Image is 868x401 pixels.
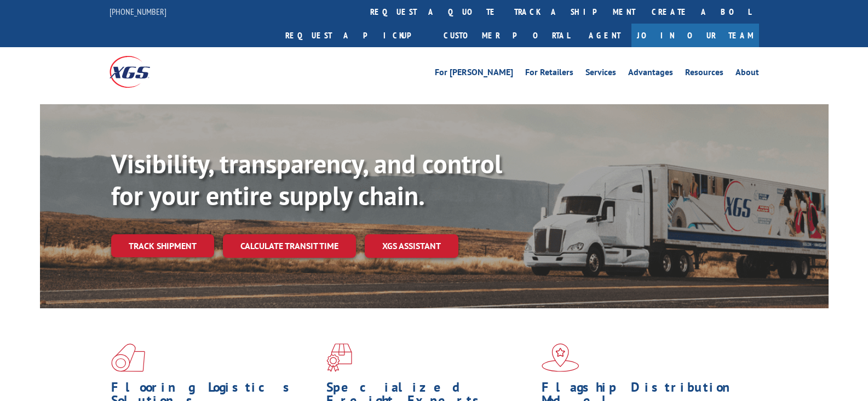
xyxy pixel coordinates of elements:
[111,343,145,372] img: xgs-icon-total-supply-chain-intelligence-red
[365,234,458,258] a: XGS ASSISTANT
[435,68,513,80] a: For [PERSON_NAME]
[111,234,214,257] a: Track shipment
[525,68,573,80] a: For Retailers
[578,24,631,47] a: Agent
[628,68,673,80] a: Advantages
[685,68,723,80] a: Resources
[735,68,759,80] a: About
[326,343,352,372] img: xgs-icon-focused-on-flooring-red
[435,24,578,47] a: Customer Portal
[585,68,616,80] a: Services
[110,6,166,17] a: [PHONE_NUMBER]
[631,24,759,47] a: Join Our Team
[542,343,579,372] img: xgs-icon-flagship-distribution-model-red
[277,24,435,47] a: Request a pickup
[111,146,502,212] b: Visibility, transparency, and control for your entire supply chain.
[223,234,356,258] a: Calculate transit time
